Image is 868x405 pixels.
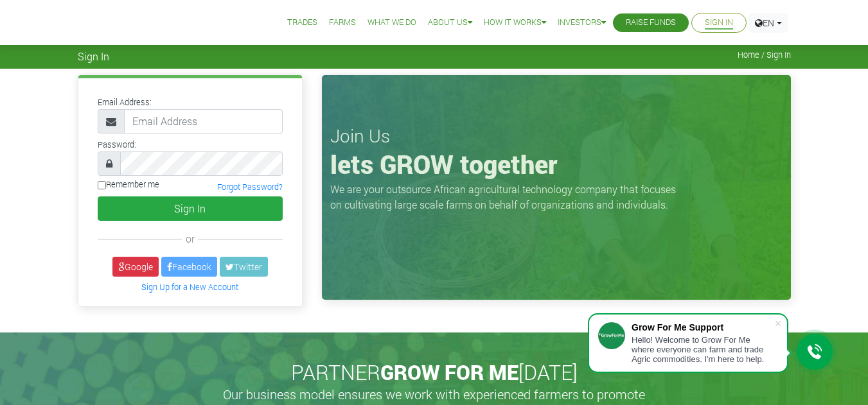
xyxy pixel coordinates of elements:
[330,125,783,147] h3: Join Us
[705,16,733,30] a: Sign In
[626,16,676,30] a: Raise Funds
[632,322,774,332] div: Grow For Me Support
[749,13,788,33] a: EN
[428,16,472,30] a: About Us
[330,149,783,180] h1: lets GROW together
[98,196,283,221] button: Sign In
[98,231,283,246] div: or
[98,139,136,151] label: Password:
[368,16,416,30] a: What We Do
[83,360,786,384] h2: PARTNER [DATE]
[98,181,106,189] input: Remember me
[124,109,283,134] input: Email Address
[330,182,684,212] p: We are your outsource African agricultural technology company that focuses on cultivating large s...
[98,96,152,108] label: Email Address:
[287,16,317,30] a: Trades
[78,50,109,62] span: Sign In
[329,16,356,30] a: Farms
[112,257,159,277] a: Google
[484,16,546,30] a: How it Works
[738,50,791,60] span: Home / Sign In
[380,358,518,386] span: GROW FOR ME
[558,16,606,30] a: Investors
[217,182,283,192] a: Forgot Password?
[141,282,238,292] a: Sign Up for a New Account
[632,335,774,364] div: Hello! Welcome to Grow For Me where everyone can farm and trade Agric commodities. I'm here to help.
[98,178,159,191] label: Remember me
